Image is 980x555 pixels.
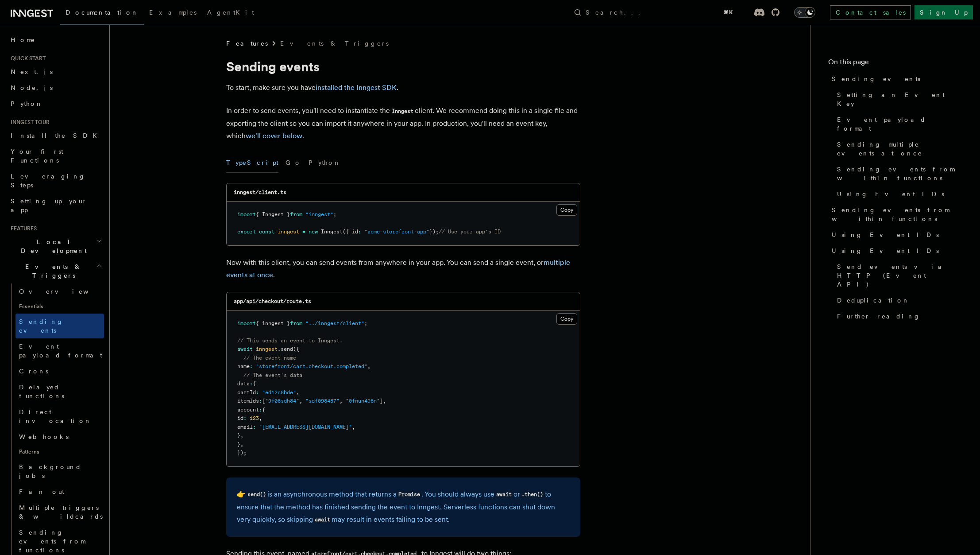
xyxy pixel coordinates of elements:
[11,68,53,75] span: Next.js
[833,259,962,292] a: Send events via HTTP (Event API)
[278,346,293,352] span: .send
[226,256,580,281] p: Now with this client, you can send events from anywhere in your app. You can send a single event,...
[15,314,104,338] a: Sending events
[7,144,104,168] a: Your first Functions
[914,5,973,19] a: Sign Up
[237,320,256,326] span: import
[333,211,336,217] span: ;
[556,313,577,325] button: Copy
[237,432,240,439] span: }
[19,408,92,424] span: Direct invocation
[832,206,962,223] span: Sending events from within functions
[837,115,962,133] span: Event payload format
[11,100,43,107] span: Python
[19,463,81,479] span: Background jobs
[305,320,364,326] span: "../inngest/client"
[390,108,415,115] code: Inngest
[828,243,962,259] a: Using Event IDs
[237,415,243,421] span: id
[234,189,286,195] code: inngest/client.ts
[7,32,104,48] a: Home
[316,83,397,92] a: installed the Inngest SDK
[828,71,962,87] a: Sending events
[833,292,962,308] a: Deduplication
[7,225,37,232] span: Features
[15,338,104,363] a: Event payload format
[250,380,253,387] span: :
[367,363,370,369] span: ,
[226,153,278,173] button: TypeScript
[837,296,910,305] span: Deduplication
[15,500,104,524] a: Multiple triggers & wildcards
[383,398,386,404] span: ,
[256,363,367,369] span: "storefront/cart.checkout.completed"
[237,229,256,235] span: export
[313,516,332,524] code: await
[305,398,340,404] span: "sdf098487"
[237,441,240,447] span: }
[11,84,53,91] span: Node.js
[794,7,815,18] button: Toggle dark mode
[265,398,299,404] span: "9f08sdh84"
[253,380,256,387] span: {
[256,389,259,396] span: :
[15,404,104,429] a: Direct invocation
[7,128,104,144] a: Install the SDK
[256,211,290,217] span: { Inngest }
[262,407,265,413] span: {
[237,450,247,456] span: });
[380,398,383,404] span: ]
[250,363,253,369] span: :
[7,193,104,218] a: Setting up your app
[7,119,50,126] span: Inngest tour
[278,229,299,235] span: inngest
[722,8,734,17] kbd: ⌘K
[207,9,254,16] span: AgentKit
[19,529,85,554] span: Sending events from functions
[243,372,302,378] span: // The event's data
[19,488,64,495] span: Fan out
[830,5,911,19] a: Contact sales
[15,429,104,445] a: Webhooks
[7,55,46,62] span: Quick start
[19,433,69,440] span: Webhooks
[397,491,421,498] code: Promise
[828,202,962,227] a: Sending events from within functions
[11,198,87,213] span: Setting up your app
[202,3,259,24] a: AgentKit
[346,398,380,404] span: "0fnun498n"
[7,168,104,193] a: Leveraging Steps
[237,346,253,352] span: await
[11,173,85,189] span: Leveraging Steps
[833,186,962,202] a: Using Event IDs
[837,90,962,108] span: Setting an Event Key
[226,82,580,94] p: To start, make sure you have .
[256,320,290,326] span: { inngest }
[237,338,343,344] span: // This sends an event to Inngest.
[262,389,296,396] span: "ed12c8bde"
[837,140,962,158] span: Sending multiple events at once
[364,320,367,326] span: ;
[246,132,302,140] a: we'll cover below
[439,229,501,235] span: // Use your app's ID
[352,424,355,430] span: ,
[19,504,103,520] span: Multiple triggers & wildcards
[237,488,570,526] p: 👉 is an asynchronous method that returns a . You should always use or to ensure that the method h...
[237,407,259,413] span: account
[15,283,104,299] a: Overview
[290,211,302,217] span: from
[7,262,96,280] span: Events & Triggers
[259,398,262,404] span: :
[243,355,296,361] span: // The event name
[11,35,35,44] span: Home
[15,445,104,459] span: Patterns
[15,484,104,500] a: Fan out
[305,211,333,217] span: "inngest"
[60,3,144,25] a: Documentation
[259,424,352,430] span: "[EMAIL_ADDRESS][DOMAIN_NAME]"
[19,318,63,334] span: Sending events
[240,432,243,439] span: ,
[19,343,102,359] span: Event payload format
[837,312,920,321] span: Further reading
[259,407,262,413] span: :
